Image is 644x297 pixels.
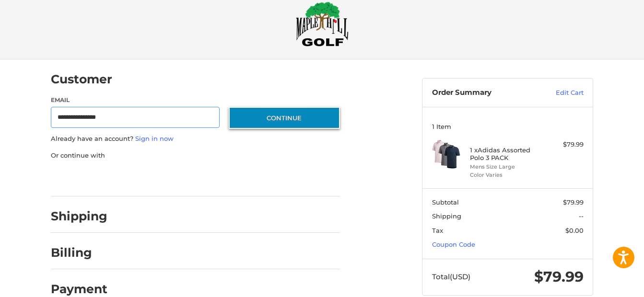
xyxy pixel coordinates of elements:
[470,146,543,162] h4: 1 x Adidas Assorted Polo 3 PACK
[296,1,349,46] img: Maple Hill Golf
[211,170,282,187] iframe: PayPal-venmo
[129,170,201,187] iframe: PayPal-paylater
[432,227,443,234] span: Tax
[432,212,461,220] span: Shipping
[470,171,543,179] li: Color Varies
[546,140,584,149] div: $79.99
[432,123,584,130] h3: 1 Item
[563,198,584,206] span: $79.99
[565,271,644,297] iframe: Google Customer Reviews
[579,212,584,220] span: --
[51,209,107,224] h2: Shipping
[51,134,340,144] p: Already have an account?
[534,268,584,286] span: $79.99
[51,96,220,104] label: Email
[48,170,120,187] iframe: PayPal-paypal
[535,88,584,98] a: Edit Cart
[51,151,340,160] p: Or continue with
[51,282,107,297] h2: Payment
[565,227,584,234] span: $0.00
[470,163,543,171] li: Mens Size Large
[229,107,340,129] button: Continue
[432,88,535,98] h3: Order Summary
[51,245,107,260] h2: Billing
[432,198,459,206] span: Subtotal
[135,135,174,142] a: Sign in now
[432,240,475,248] a: Coupon Code
[51,72,112,87] h2: Customer
[432,272,470,281] span: Total (USD)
